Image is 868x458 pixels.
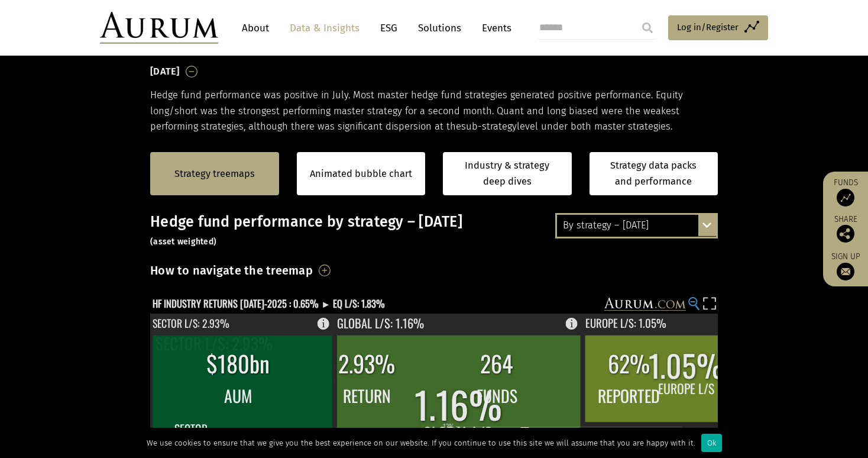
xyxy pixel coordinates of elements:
span: sub-strategy [461,121,517,132]
img: Aurum [100,12,218,44]
img: Share this post [837,225,854,243]
a: Industry & strategy deep dives [443,152,572,195]
h3: Hedge fund performance by strategy – [DATE] [150,213,718,249]
a: Strategy data packs and performance [590,152,718,195]
div: Share [829,215,862,243]
a: Solutions [412,17,467,39]
a: Sign up [829,251,862,280]
h3: How to navigate the treemap [150,260,313,280]
img: Access Funds [837,189,854,207]
small: (asset weighted) [150,237,216,247]
a: Events [476,17,511,39]
span: Log in/Register [677,20,739,34]
a: ESG [374,17,403,39]
a: Animated bubble chart [310,166,412,182]
div: By strategy – [DATE] [557,215,716,236]
a: Funds [829,178,862,207]
img: Sign up to our newsletter [837,263,854,280]
p: Hedge fund performance was positive in July. Most master hedge fund strategies generated positive... [150,88,718,134]
input: Submit [636,16,659,40]
div: Ok [701,434,722,452]
a: About [236,17,275,39]
a: Log in/Register [668,15,768,40]
a: Strategy treemaps [174,166,255,182]
h3: [DATE] [150,63,180,80]
a: Data & Insights [284,17,365,39]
